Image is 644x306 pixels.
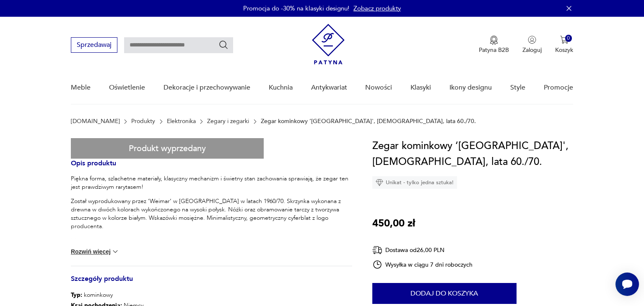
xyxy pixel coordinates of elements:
img: Ikonka użytkownika [528,36,536,44]
div: Produkt wyprzedany [71,138,264,159]
a: Zegary i zegarki [207,118,249,125]
a: [DOMAIN_NAME] [71,118,120,125]
a: Klasyki [410,72,431,104]
h1: Zegar kominkowy ‘[GEOGRAPHIC_DATA]', [DEMOGRAPHIC_DATA], lata 60./70. [372,138,573,170]
p: kominkowy [71,290,260,301]
a: Meble [71,72,91,104]
button: Patyna B2B [479,36,509,54]
a: Elektronika [167,118,196,125]
button: Dodaj do koszyka [372,283,517,304]
p: Zegar kominkowy ‘[GEOGRAPHIC_DATA]', [DEMOGRAPHIC_DATA], lata 60./70. [261,118,476,125]
p: 450,00 zł [372,216,415,231]
p: Piękna forma, szlachetne materiały, klasyczny mechanizm i świetny stan zachowania sprawiają, że z... [71,175,352,191]
div: Wysyłka w ciągu 7 dni roboczych [372,260,473,270]
img: chevron down [111,247,119,256]
p: Promocja do -30% na klasyki designu! [243,4,349,13]
a: Promocje [544,72,573,104]
a: Style [510,72,525,104]
b: Typ : [71,291,82,299]
a: Dekoracje i przechowywanie [164,72,250,104]
a: Ikona medaluPatyna B2B [479,36,509,54]
img: Ikona diamentu [376,179,383,186]
p: Mechanizm zegara nakręcany jest na kluczyk (oryginalny kluczyk w zestawie), subtelny gong pięknie... [71,237,352,253]
a: Antykwariat [311,72,347,104]
a: Kuchnia [269,72,293,104]
img: Ikona dostawy [372,245,382,255]
button: Sprzedawaj [71,37,117,53]
iframe: Smartsupp widget button [615,273,639,296]
h3: Opis produktu [71,161,352,175]
a: Zobacz produkty [353,4,401,13]
img: Ikona koszyka [560,36,569,44]
a: Oświetlenie [109,72,145,104]
a: Produkty [131,118,155,125]
button: Rozwiń więcej [71,247,119,256]
div: Unikat - tylko jedna sztuka! [372,176,457,189]
a: Sprzedawaj [71,43,117,49]
div: Dostawa od 26,00 PLN [372,245,473,255]
p: Zaloguj [522,46,542,54]
button: Zaloguj [522,36,542,54]
p: Koszyk [555,46,573,54]
p: Patyna B2B [479,46,509,54]
img: Ikona medalu [490,36,498,45]
a: Nowości [365,72,392,104]
h3: Szczegóły produktu [71,276,352,290]
img: Patyna - sklep z meblami i dekoracjami vintage [312,24,345,64]
button: Szukaj [218,40,229,50]
div: 0 [565,35,572,42]
button: 0Koszyk [555,36,573,54]
p: Został wyprodukowany przez ‘Weimar’ w [GEOGRAPHIC_DATA] w latach 1960/70. Skrzynka wykonana z dre... [71,197,352,231]
a: Ikony designu [449,72,492,104]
